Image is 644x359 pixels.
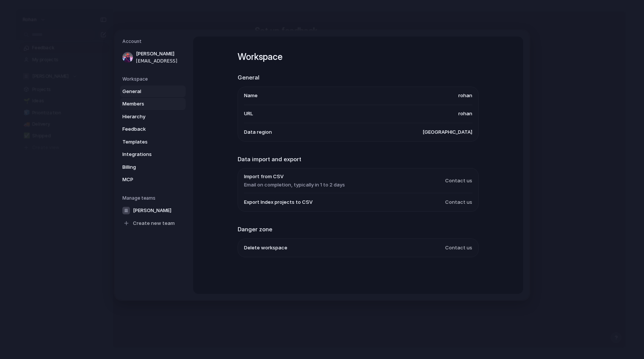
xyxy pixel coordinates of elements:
[122,151,171,158] span: Integrations
[133,220,175,227] span: Create new team
[136,57,184,64] span: [EMAIL_ADDRESS]
[238,73,479,82] h2: General
[120,98,186,110] a: Members
[133,207,171,214] span: [PERSON_NAME]
[122,194,186,201] h5: Manage teams
[244,199,313,206] span: Export Index projects to CSV
[238,155,479,163] h2: Data import and export
[122,113,171,120] span: Hierarchy
[445,177,472,185] span: Contact us
[120,110,186,122] a: Hierarchy
[120,174,186,186] a: MCP
[122,125,171,133] span: Feedback
[120,123,186,135] a: Feedback
[238,50,479,64] h1: Workspace
[445,244,472,252] span: Contact us
[122,87,171,95] span: General
[244,128,272,136] span: Data region
[122,176,171,183] span: MCP
[120,217,186,229] a: Create new team
[458,110,472,118] span: rohan
[244,110,253,118] span: URL
[120,136,186,148] a: Templates
[244,173,345,180] span: Import from CSV
[238,225,479,234] h2: Danger zone
[423,128,472,136] span: [GEOGRAPHIC_DATA]
[244,92,258,99] span: Name
[122,163,171,171] span: Billing
[122,75,186,82] h5: Workspace
[120,148,186,160] a: Integrations
[120,161,186,173] a: Billing
[244,244,287,252] span: Delete workspace
[120,85,186,97] a: General
[244,181,345,188] span: Email on completion, typically in 1 to 2 days
[445,199,472,206] span: Contact us
[136,50,184,58] span: [PERSON_NAME]
[122,100,171,108] span: Members
[120,48,186,67] a: [PERSON_NAME][EMAIL_ADDRESS]
[122,38,186,45] h5: Account
[122,138,171,145] span: Templates
[120,204,186,216] a: [PERSON_NAME]
[458,92,472,99] span: rohan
